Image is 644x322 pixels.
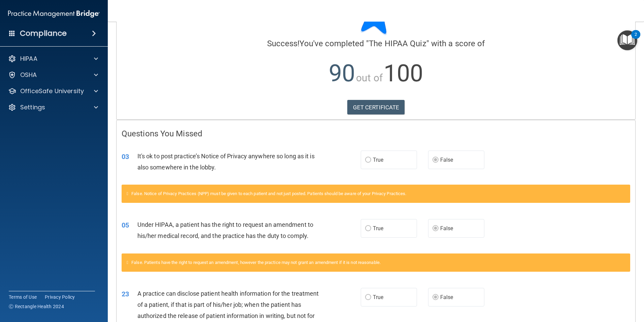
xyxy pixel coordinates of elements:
[131,260,381,265] span: False. Patients have the right to request an amendment, however the practice may not grant an ame...
[8,7,100,21] img: PMB logo
[9,303,64,310] span: Ⓒ Rectangle Health 2024
[45,294,75,300] a: Privacy Policy
[440,157,453,163] span: False
[635,34,637,43] div: 2
[122,221,129,229] span: 05
[373,225,383,232] span: True
[365,295,371,300] input: True
[122,153,129,161] span: 03
[137,221,313,239] span: Under HIPAA, a patient has the right to request an amendment to his/her medical record, and the p...
[20,29,67,38] h4: Compliance
[384,59,423,87] span: 100
[131,191,406,196] span: False. Notice of Privacy Practices (NPP) must be given to each patient and not just posted. Patie...
[373,157,383,163] span: True
[617,30,637,50] button: Open Resource Center, 2 new notifications
[122,290,129,298] span: 23
[9,294,37,300] a: Terms of Use
[137,153,315,171] span: It's ok to post practice’s Notice of Privacy anywhere so long as it is also somewhere in the lobby.
[20,87,84,95] p: OfficeSafe University
[8,103,98,111] a: Settings
[20,55,37,63] p: HIPAA
[365,226,371,231] input: True
[20,71,37,79] p: OSHA
[432,295,439,300] input: False
[8,55,98,63] a: HIPAA
[440,294,453,300] span: False
[122,39,630,48] h4: You've completed " " with a score of
[440,225,453,232] span: False
[8,87,98,95] a: OfficeSafe University
[432,158,439,163] input: False
[432,226,439,231] input: False
[347,100,405,115] a: GET CERTIFICATE
[8,71,98,79] a: OSHA
[369,39,426,48] span: The HIPAA Quiz
[122,129,630,138] h4: Questions You Missed
[356,72,383,84] span: out of
[329,59,355,87] span: 90
[373,294,383,300] span: True
[20,103,45,111] p: Settings
[365,158,371,163] input: True
[610,275,636,301] iframe: Drift Widget Chat Controller
[267,39,300,48] span: Success!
